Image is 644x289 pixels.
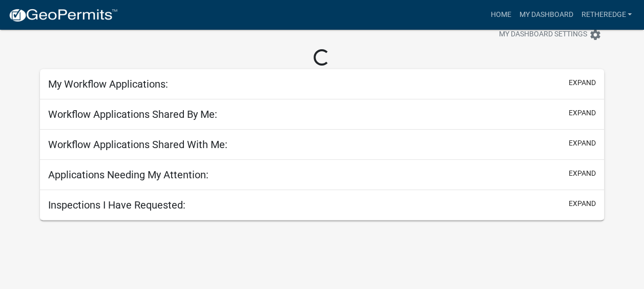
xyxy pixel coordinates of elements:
[48,108,217,120] h5: Workflow Applications Shared By Me:
[577,5,636,25] a: retheredge
[569,138,596,149] button: expand
[589,29,601,41] i: settings
[499,29,587,41] span: My Dashboard Settings
[515,5,577,25] a: My Dashboard
[569,77,596,88] button: expand
[48,169,209,181] h5: Applications Needing My Attention:
[48,199,185,211] h5: Inspections I Have Requested:
[48,78,168,90] h5: My Workflow Applications:
[569,168,596,179] button: expand
[48,138,227,151] h5: Workflow Applications Shared With Me:
[491,25,610,45] button: My Dashboard Settingssettings
[569,198,596,209] button: expand
[486,5,515,25] a: Home
[569,108,596,118] button: expand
